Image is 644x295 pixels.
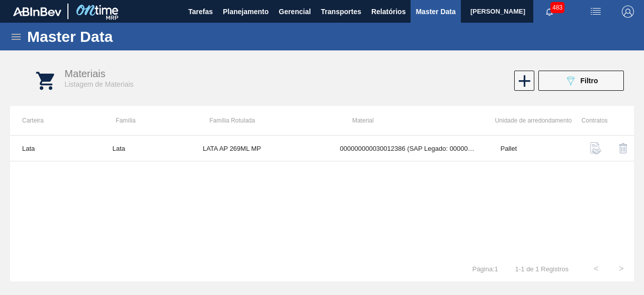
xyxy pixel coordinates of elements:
span: Planejamento [223,6,269,18]
span: 483 [550,2,565,13]
img: Logout [622,6,634,18]
button: < [584,256,609,281]
button: contract-icon [584,136,608,160]
button: Filtro [538,71,624,91]
div: Buscar Contratos Material [584,136,606,160]
span: Página : 1 [472,265,498,273]
img: delete-icon [617,142,629,154]
td: Lata [100,136,190,161]
td: Pallet [489,136,579,161]
span: Master Data [416,6,455,18]
div: Filtrar Material [533,71,629,91]
h1: Master Data [27,31,206,42]
td: 000000000030012386 (SAP Legado: 000000000050798613) - LATA AL. 269ML AP MP 429 [328,136,489,161]
span: Tarefas [188,6,213,18]
span: Materiais [64,68,105,79]
span: Listagem de Materiais [64,80,133,88]
img: TNhmsLtSVTkK8tSr43FrP2fwEKptu5GPRR3wAAAABJRU5ErkJggg== [13,7,61,16]
span: Relatórios [371,6,406,18]
img: userActions [590,6,602,18]
div: Desabilitar Material [611,136,634,160]
button: > [609,256,634,281]
th: Família Rotulada [197,106,340,135]
td: Lata [10,136,100,161]
div: Habilitar Material [513,71,533,91]
th: Família [104,106,197,135]
span: Gerencial [279,6,311,18]
th: Contratos [577,106,605,135]
span: Filtro [581,77,598,85]
img: contract-icon [590,142,602,154]
button: Notificações [533,5,566,19]
span: Transportes [321,6,361,18]
td: LATA AP 269ML MP [191,136,328,161]
th: Carteira [10,106,104,135]
th: Unidade de arredondamento [483,106,577,135]
th: Material [340,106,483,135]
button: delete-icon [611,136,635,160]
span: 1 - 1 de 1 Registros [513,265,569,273]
